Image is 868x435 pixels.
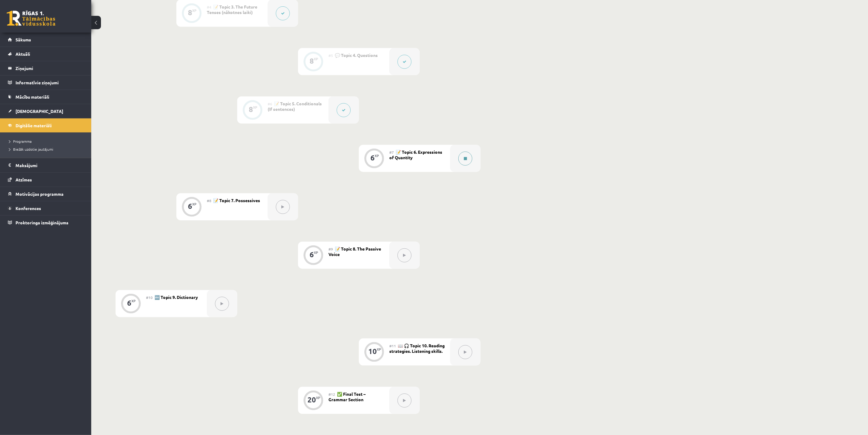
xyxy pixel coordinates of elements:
div: XP [314,251,318,254]
span: Mācību materiāli [16,94,49,100]
span: Programma [9,139,32,144]
span: Sākums [16,37,31,42]
div: 20 [307,397,316,402]
a: Konferences [8,201,84,215]
a: Digitālie materiāli [8,118,84,132]
div: 6 [188,203,192,209]
span: Motivācijas programma [16,191,64,197]
span: ✅ Final Test – Grammar Section [328,391,366,402]
div: XP [253,106,257,109]
span: #5 [328,53,333,58]
div: XP [314,57,318,61]
legend: Informatīvie ziņojumi [16,75,84,89]
span: #12 [328,392,335,397]
div: XP [192,202,196,206]
div: 6 [310,252,314,257]
div: 8 [188,10,192,15]
a: Atzīmes [8,173,84,187]
span: 📝 Topic 7. Possessives [213,198,260,203]
a: Ziņojumi [8,61,84,75]
span: Atzīmes [16,177,32,182]
a: Biežāk uzdotie jautājumi [9,146,85,152]
a: Maksājumi [8,158,84,172]
div: XP [375,154,379,157]
div: XP [131,299,136,303]
span: Digitālie materiāli [16,123,52,128]
div: 8 [249,107,253,112]
span: #4 [207,5,211,9]
a: Aktuāli [8,47,84,61]
a: [DEMOGRAPHIC_DATA] [8,104,84,118]
span: #8 [207,198,211,203]
div: XP [316,396,320,399]
span: Aktuāli [16,51,30,57]
div: 8 [310,58,314,64]
div: XP [192,9,196,12]
a: Sākums [8,33,84,47]
div: 10 [368,349,377,354]
span: [DEMOGRAPHIC_DATA] [16,108,63,114]
span: #7 [389,150,394,155]
span: Proktoringa izmēģinājums [16,220,68,225]
legend: Maksājumi [16,158,84,172]
div: XP [377,348,381,351]
a: Informatīvie ziņojumi [8,75,84,89]
span: 🔤 Topic 9. Dictionary [155,294,198,300]
span: 📝 Topic 3. The Future Tenses (nākotnes laiki) [207,4,257,15]
div: 6 [127,300,131,306]
span: 📖 🎧 Topic 10. Reading strategies. Listening skills. [389,343,445,354]
span: Biežāk uzdotie jautājumi [9,147,53,152]
span: Konferences [16,205,41,211]
span: 📝 Topic 5. Conditionals (If sentences) [268,101,322,112]
a: Proktoringa izmēģinājums [8,216,84,230]
span: #11 [389,343,396,348]
legend: Ziņojumi [16,61,84,75]
span: #10 [146,295,153,300]
span: #6 [268,101,272,106]
a: Motivācijas programma [8,187,84,201]
a: Programma [9,139,85,144]
span: 📝 Topic 6. Expressions of Quantity [389,149,442,160]
span: 📝 Topic 8. The Passive Voice [328,246,381,257]
div: 6 [370,155,375,160]
a: Mācību materiāli [8,90,84,104]
span: #9 [328,247,333,251]
span: 💬 Topic 4. Questions [335,52,378,58]
a: Rīgas 1. Tālmācības vidusskola [7,11,55,26]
